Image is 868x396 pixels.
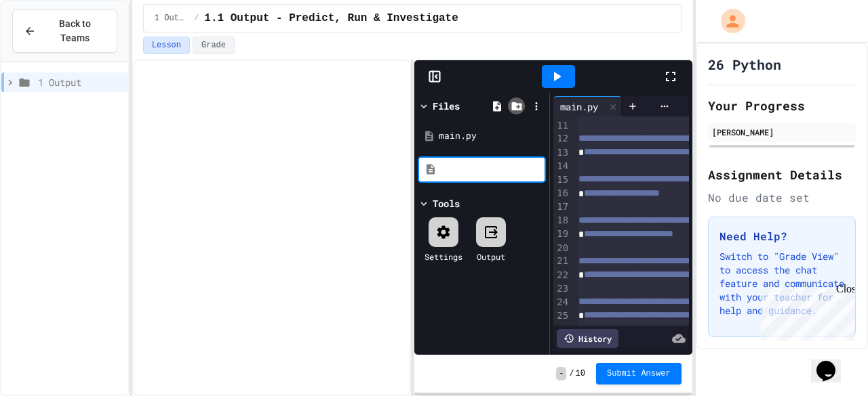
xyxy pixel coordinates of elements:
[12,9,117,53] button: Back to Teams
[719,228,844,244] h3: Need Help?
[143,37,190,54] button: Lesson
[553,173,570,187] div: 15
[607,368,671,379] span: Submit Answer
[155,13,189,24] span: 1 Output
[477,250,505,263] div: Output
[553,160,570,173] div: 14
[712,126,852,138] div: [PERSON_NAME]
[553,132,570,146] div: 12
[193,37,235,54] button: Grade
[439,129,545,143] div: main.py
[553,214,570,227] div: 18
[553,282,570,296] div: 23
[708,190,856,206] div: No due date set
[433,196,460,211] div: Tools
[708,96,856,115] h2: Your Progress
[553,119,570,133] div: 11
[553,255,570,268] div: 21
[708,165,856,184] h2: Assignment Details
[553,200,570,214] div: 17
[708,55,781,74] h1: 26 Python
[553,96,622,116] div: main.py
[553,309,570,323] div: 25
[553,296,570,309] div: 24
[44,17,106,45] span: Back to Teams
[553,146,570,160] div: 13
[553,227,570,241] div: 19
[204,10,458,26] span: 1.1 Output - Predict, Run & Investigate
[556,367,566,380] span: -
[596,363,682,384] button: Submit Answer
[569,368,574,379] span: /
[811,342,854,382] iframe: chat widget
[755,283,854,340] iframe: chat widget
[553,269,570,282] div: 22
[194,13,199,24] span: /
[557,329,618,348] div: History
[719,250,844,317] p: Switch to "Grade View" to access the chat feature and communicate with your teacher for help and ...
[553,100,605,114] div: main.py
[433,99,460,113] div: Files
[38,75,123,89] span: 1 Output
[425,250,462,263] div: Settings
[553,187,570,200] div: 16
[553,242,570,255] div: 20
[576,368,585,379] span: 10
[707,5,749,37] div: My Account
[5,5,94,86] div: Chat with us now!Close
